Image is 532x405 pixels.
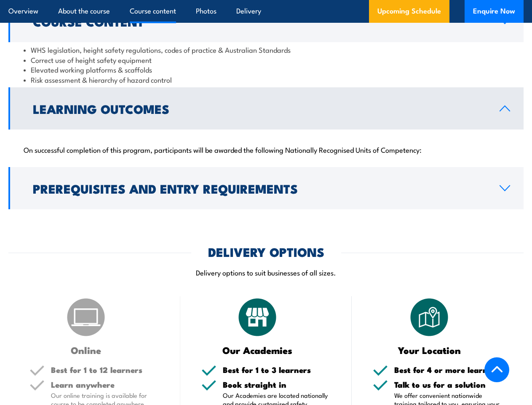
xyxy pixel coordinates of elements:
h5: Book straight in [223,381,331,389]
h2: Learning Outcomes [33,103,486,114]
h3: Online [29,345,142,355]
li: Elevated working platforms & scaffolds [24,65,508,74]
h5: Talk to us for a solution [394,381,503,389]
li: WHS legislation, height safety regulations, codes of practice & Australian Standards [24,45,508,54]
h5: Best for 4 or more learners [394,366,503,374]
h2: Course Content [33,16,486,27]
li: Management & employee responsibilities [24,84,508,94]
a: Learning Outcomes [8,87,524,130]
a: Prerequisites and Entry Requirements [8,167,524,209]
h2: DELIVERY OPTIONS [208,246,324,257]
li: RIIWHS204E Work safely at heights [24,164,508,174]
h5: Best for 1 to 12 learners [51,366,159,374]
h3: Our Academies [201,345,314,355]
p: On successful completion of this program, participants will be awarded the following Nationally R... [24,145,508,154]
h2: Prerequisites and Entry Requirements [33,183,486,194]
h5: Learn anywhere [51,381,159,389]
h5: Best for 1 to 3 learners [223,366,331,374]
li: Correct use of height safety equipment [24,55,508,65]
h3: Your Location [373,345,486,355]
p: Delivery options to suit businesses of all sizes. [8,267,524,277]
li: Risk assessment & hierarchy of hazard control [24,75,508,84]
